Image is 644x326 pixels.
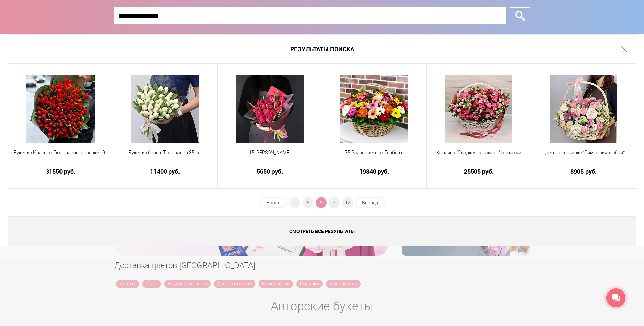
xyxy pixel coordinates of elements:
a: 5 [303,197,313,208]
span: 75 Разноцветных Гербер в [GEOGRAPHIC_DATA] [327,149,422,156]
a: 75 Разноцветных Гербер в [GEOGRAPHIC_DATA] [327,149,422,164]
a: 19840 руб. [327,168,422,175]
img: Цветы в корзинке “Симфония любви” [550,75,617,143]
a: Букет из белых Тюльпанов 35 шт [117,149,213,164]
a: 31550 руб. [13,168,108,175]
a: 11400 руб. [117,168,213,175]
img: Букет из белых Тюльпанов 35 шт [131,75,199,143]
a: Корзина "Сладкая карамель" с розами [431,149,526,164]
span: Цветы в корзинке “Симфония любви” [536,149,631,156]
img: Букет из Красных Тюльпанов в пленке 101 шт [26,75,95,143]
a: Цветы в корзинке “Симфония любви” [536,149,631,164]
a: 7 [329,197,340,208]
h1: Результаты поиска [8,34,636,64]
a: 8905 руб. [536,168,631,175]
a: Вперед [355,197,385,208]
span: 15 [PERSON_NAME] [222,149,317,156]
a: Назад [260,197,287,208]
img: 75 Разноцветных Гербер в корзине [340,75,408,143]
a: Смотреть все результаты [8,216,636,246]
span: Смотреть все результаты [289,228,355,236]
a: 5650 руб. [222,168,317,175]
span: Букет из белых Тюльпанов 35 шт [117,149,213,156]
img: 15 Малиновых Тюльпанов [236,75,304,143]
a: 25505 руб. [431,168,526,175]
a: Букет из Красных Тюльпанов в пленке 101 шт [13,149,108,164]
a: 12 [342,197,353,208]
img: Корзина "Сладкая карамель" с розами [445,75,512,143]
span: 6 [316,197,327,208]
a: 15 [PERSON_NAME] [222,149,317,164]
span: Корзина "Сладкая карамель" с розами [431,149,526,156]
a: 1 [289,197,300,208]
span: Букет из Красных Тюльпанов в пленке 101 шт [13,149,108,156]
